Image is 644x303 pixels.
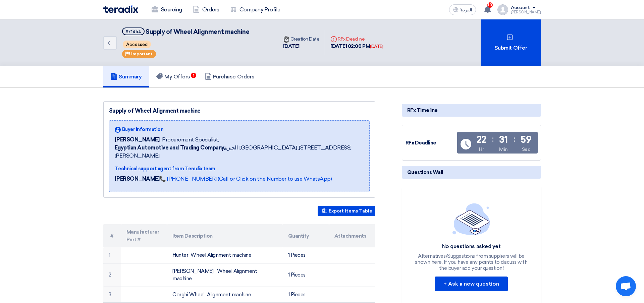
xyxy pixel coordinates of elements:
[406,139,456,147] div: RFx Deadline
[122,126,164,133] span: Buyer Information
[115,176,160,182] strong: [PERSON_NAME]
[479,146,484,153] div: Hr
[115,136,160,144] span: [PERSON_NAME]
[283,43,320,50] div: [DATE]
[283,36,320,43] div: Creation Date
[111,73,142,80] h5: Summary
[460,8,472,12] span: العربية
[370,43,383,50] div: [DATE]
[149,66,198,87] a: My Offers1
[407,169,443,176] span: Questions Wall
[131,52,153,56] span: Important
[115,144,225,151] b: Egyptian Automotive and Trading Company,
[156,73,190,80] h5: My Offers
[435,277,508,291] button: + Ask a new question
[103,5,138,13] img: Teradix logo
[499,146,508,153] div: Min
[167,263,283,287] td: [PERSON_NAME] Wheel Alignment machine
[103,263,121,287] td: 2
[167,224,283,247] th: Item Description
[487,2,493,8] span: 10
[511,10,541,14] div: [PERSON_NAME]
[481,19,541,66] div: Submit Offer
[187,2,225,17] a: Orders
[318,206,375,216] button: Export Items Table
[205,73,255,80] h5: Purchase Orders
[283,287,329,303] td: 1 Pieces
[159,176,332,182] a: 📞 [PHONE_NUMBER] (Call or Click on the Number to use WhatsApp)
[103,287,121,303] td: 3
[414,243,528,250] div: No questions asked yet
[167,287,283,303] td: Corghi Wheel Alignment machine
[330,36,383,43] div: RFx Deadline
[121,224,167,247] th: Manufacturer Part #
[414,253,528,271] div: Alternatives/Suggestions from suppliers will be shown here, If you have any points to discuss wit...
[492,133,494,145] div: :
[167,247,283,263] td: Hunter Wheel Alignment machine
[146,2,187,17] a: Sourcing
[122,27,250,36] h5: Supply of Wheel Alignment machine
[103,66,149,87] a: Summary
[402,104,541,117] div: RFx Timeline
[103,224,121,247] th: #
[103,247,121,263] td: 1
[162,136,219,144] span: Procurement Specialist,
[198,66,262,87] a: Purchase Orders
[616,276,636,296] div: Open chat
[329,224,375,247] th: Attachments
[123,41,151,48] span: Accessed
[109,107,370,115] div: Supply of Wheel Alignment machine
[115,144,364,160] span: الجيزة, [GEOGRAPHIC_DATA] ,[STREET_ADDRESS][PERSON_NAME]
[511,5,530,11] div: Account
[452,203,490,235] img: empty_state_list.svg
[522,146,530,153] div: Sec
[146,28,249,36] span: Supply of Wheel Alignment machine
[225,2,286,17] a: Company Profile
[283,247,329,263] td: 1 Pieces
[283,224,329,247] th: Quantity
[514,133,515,145] div: :
[191,73,196,78] span: 1
[521,135,531,144] div: 59
[497,4,508,15] img: profile_test.png
[477,135,486,144] div: 22
[499,135,508,144] div: 31
[449,4,476,15] button: العربية
[125,29,141,34] div: #71464
[115,165,364,172] div: Technical support agent from Teradix team
[283,263,329,287] td: 1 Pieces
[330,43,383,50] div: [DATE] 02:00 PM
